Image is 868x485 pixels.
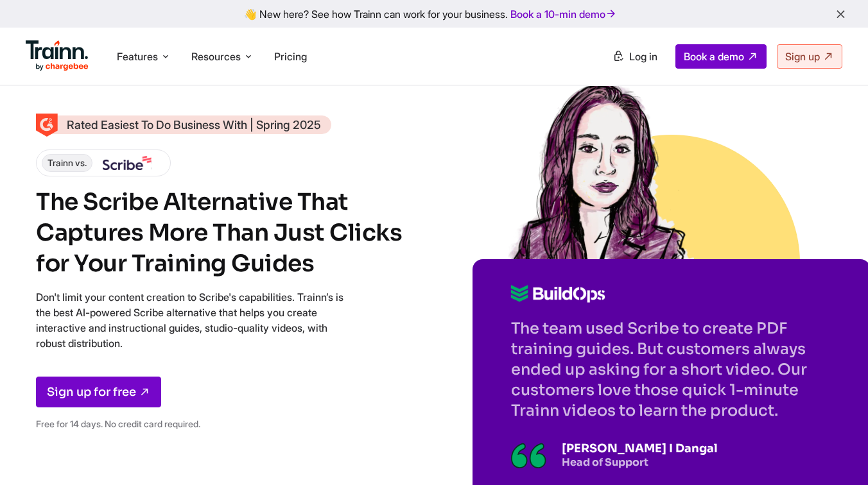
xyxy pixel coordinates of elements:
img: Skilljar Alternative - Trainn | High Performer - Customer Education Category [36,114,58,137]
img: Trainn Logo [26,40,89,71]
a: Log in [605,45,665,68]
p: Don't limit your content creation to Scribe's capabilities. Trainn’s is the best AI-powered Scrib... [36,289,344,351]
span: Sign up [785,50,820,63]
a: Book a 10-min demo [508,5,620,23]
a: Pricing [274,50,307,63]
p: Head of Support [562,455,718,469]
p: The team used Scribe to create PDF training guides. But customers always ended up asking for a sh... [511,318,832,421]
a: Book a demo [675,44,767,69]
span: Resources [191,49,241,64]
span: Trainn vs. [42,154,92,172]
img: Scribe logo [103,156,152,170]
img: Sketch of Sabina Rana from Buildops | Scribe Alternative [508,77,694,263]
img: Illustration of a quotation mark [511,443,546,468]
img: Buildops logo [511,285,605,303]
span: Features [117,49,158,64]
a: Sign up [777,44,842,69]
span: Book a demo [684,50,744,63]
a: Rated Easiest To Do Business With | Spring 2025 [36,115,331,134]
span: Log in [629,50,657,63]
p: [PERSON_NAME] I Dangal [562,441,718,455]
a: Sign up for free [36,377,161,407]
p: Free for 14 days. No credit card required. [36,416,344,432]
h1: The Scribe Alternative That Captures More Than Just Clicks for Your Training Guides [36,187,408,279]
div: 👋 New here? See how Trainn can work for your business. [8,8,860,20]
